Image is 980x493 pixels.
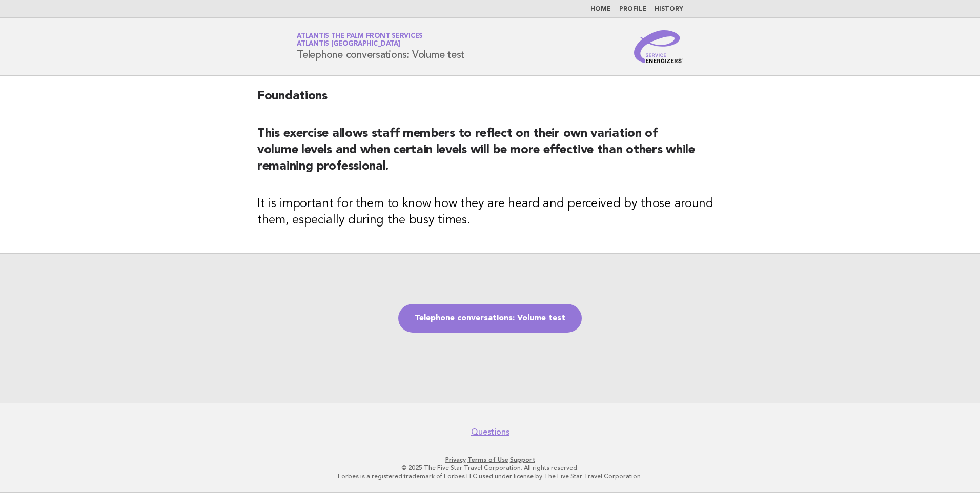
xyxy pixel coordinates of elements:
a: Questions [471,427,509,437]
a: Telephone conversations: Volume test [398,304,582,333]
img: Service Energizers [634,30,683,63]
a: Privacy [445,456,466,463]
a: Home [590,6,611,12]
a: Support [510,456,535,463]
a: Profile [619,6,646,12]
span: Atlantis [GEOGRAPHIC_DATA] [297,41,400,48]
a: Atlantis The Palm Front ServicesAtlantis [GEOGRAPHIC_DATA] [297,33,423,47]
a: Terms of Use [467,456,508,463]
a: History [655,6,683,12]
p: · · [176,456,804,464]
h2: This exercise allows staff members to reflect on their own variation of volume levels and when ce... [257,126,723,183]
h2: Foundations [257,88,723,113]
p: © 2025 The Five Star Travel Corporation. All rights reserved. [176,464,804,472]
h1: Telephone conversations: Volume test [297,33,464,60]
p: Forbes is a registered trademark of Forbes LLC used under license by The Five Star Travel Corpora... [176,472,804,480]
h3: It is important for them to know how they are heard and perceived by those around them, especiall... [257,196,723,229]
